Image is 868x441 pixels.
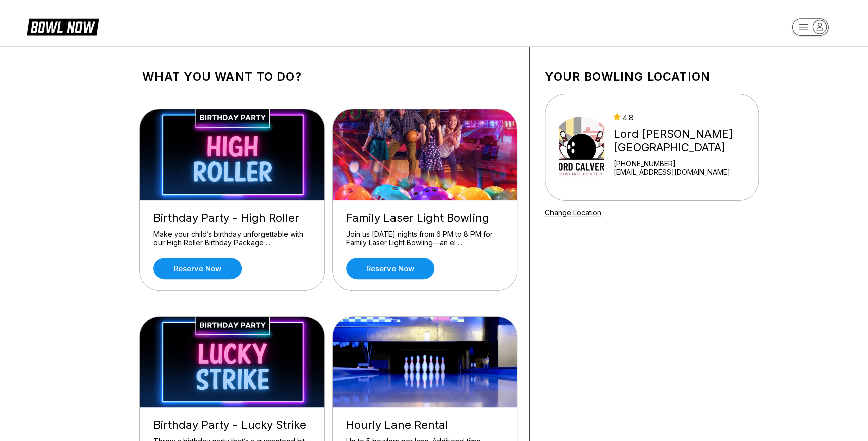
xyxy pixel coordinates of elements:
a: Change Location [545,208,601,217]
img: Family Laser Light Bowling [333,109,518,200]
div: [PHONE_NUMBER] [613,159,754,168]
div: 4.8 [613,113,754,122]
div: Birthday Party - Lucky Strike [153,418,310,432]
a: Reserve now [153,258,242,279]
div: Join us [DATE] nights from 6 PM to 8 PM for Family Laser Light Bowling—an el ... [346,230,503,247]
div: Make your child’s birthday unforgettable with our High Roller Birthday Package ... [153,230,310,247]
div: Hourly Lane Rental [346,418,503,432]
img: Lord Calvert Bowling Center [559,109,605,185]
div: Family Laser Light Bowling [346,211,503,225]
h1: Your bowling location [545,70,759,84]
img: Birthday Party - High Roller [140,109,325,200]
img: Hourly Lane Rental [333,317,518,407]
div: Birthday Party - High Roller [153,211,310,225]
a: Reserve now [346,258,434,279]
div: Lord [PERSON_NAME][GEOGRAPHIC_DATA] [613,127,754,154]
img: Birthday Party - Lucky Strike [140,317,325,407]
h1: What you want to do? [142,70,514,84]
a: [EMAIL_ADDRESS][DOMAIN_NAME] [613,168,754,176]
